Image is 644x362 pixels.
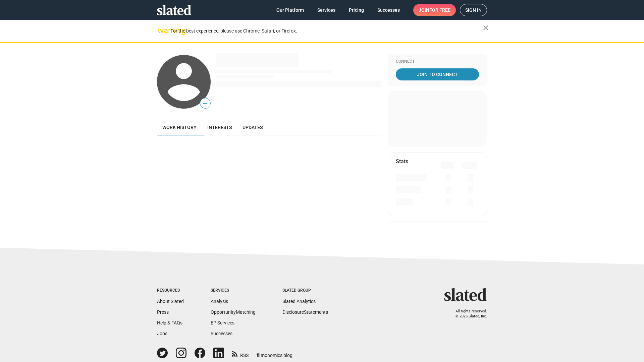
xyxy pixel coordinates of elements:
a: Joinfor free [413,4,456,16]
span: Updates [243,125,263,130]
span: — [200,99,210,108]
a: Slated Analytics [282,299,316,304]
a: Updates [237,119,268,135]
span: Join To Connect [397,68,478,80]
span: for free [429,4,450,16]
div: Slated Group [282,288,328,293]
a: Press [157,309,169,315]
a: Join To Connect [396,68,479,80]
span: film [257,353,265,358]
a: About Slated [157,299,184,304]
mat-icon: warning [158,26,166,35]
a: Jobs [157,331,167,336]
div: Connect [396,59,479,64]
p: All rights reserved. © 2025 Slated, Inc. [448,309,487,319]
a: Services [312,4,341,16]
span: Join [419,4,450,16]
div: Services [211,288,256,293]
span: Successes [377,4,400,16]
span: Our Platform [276,4,304,16]
a: Interests [202,119,237,135]
a: Successes [211,331,232,336]
a: EP Services [211,320,234,325]
span: Interests [207,125,232,130]
mat-card-title: Stats [396,158,408,165]
span: Pricing [349,4,364,16]
a: Successes [372,4,405,16]
span: Sign in [465,4,482,16]
div: For the best experience, please use Chrome, Safari, or Firefox. [170,26,483,36]
a: filmonomics blog [257,347,292,359]
a: Pricing [343,4,369,16]
span: Services [317,4,335,16]
a: Our Platform [271,4,309,16]
a: Work history [157,119,202,135]
a: Sign in [460,4,487,16]
a: OpportunityMatching [211,309,256,315]
div: Resources [157,288,184,293]
a: RSS [232,348,249,359]
a: Help & FAQs [157,320,182,325]
a: Analysis [211,299,228,304]
mat-icon: close [482,24,490,32]
a: DisclosureStatements [282,309,328,315]
span: Work history [162,125,197,130]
